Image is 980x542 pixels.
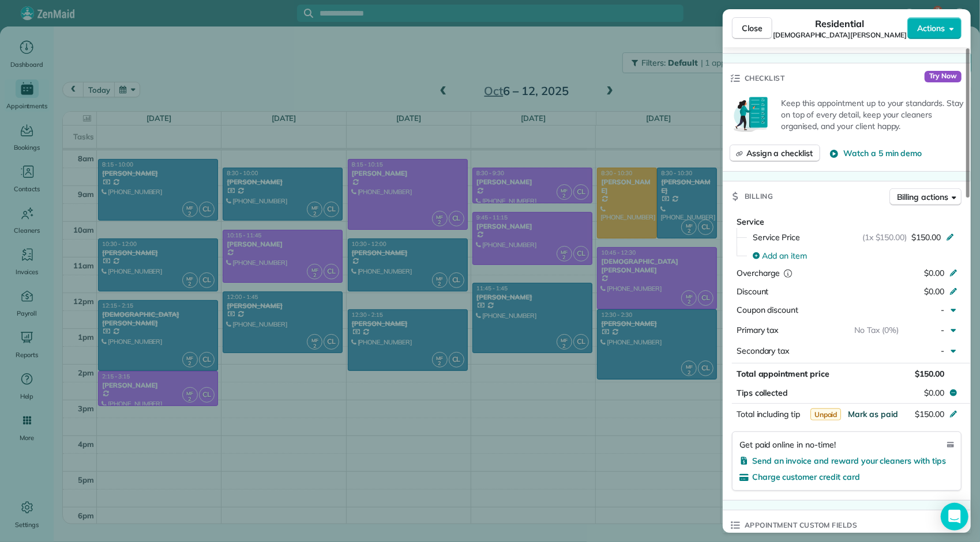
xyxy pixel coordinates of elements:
span: - [941,325,944,335]
span: Discount [737,286,769,297]
button: Watch a 5 min demo [829,147,922,159]
span: Total appointment price [737,369,829,379]
span: $150.00 [915,369,944,379]
span: Residential [816,17,865,31]
span: $0.00 [924,286,944,297]
span: Send an invoice and reward your cleaners with tips [752,456,946,466]
span: [DEMOGRAPHIC_DATA][PERSON_NAME] [773,31,907,40]
span: Secondary tax [737,346,790,356]
span: Actions [917,22,945,34]
span: $0.00 [924,268,944,278]
span: Appointment custom fields [745,520,858,531]
button: Add an item [746,247,962,265]
div: Open Intercom Messenger [941,503,968,530]
button: Assign a checklist [730,145,820,162]
span: Total including tip [737,409,800,419]
span: Get paid online in no-time! [739,439,836,450]
button: Tips collected$0.00 [732,385,962,401]
span: - [941,346,944,356]
span: Unpaid [810,408,842,420]
button: Close [732,17,772,39]
span: $0.00 [924,387,944,399]
span: Service [737,217,764,227]
span: Tips collected [737,387,788,399]
span: Assign a checklist [746,147,813,159]
p: Keep this appointment up to your standards. Stay on top of every detail, keep your cleaners organ... [781,97,964,132]
span: Watch a 5 min demo [843,147,922,159]
span: Close [742,22,763,34]
span: Charge customer credit card [752,472,860,482]
div: Overcharge [737,267,836,279]
span: $150.00 [915,409,944,419]
span: Coupon discount [737,305,798,315]
span: Try Now [925,71,962,82]
span: Checklist [745,73,785,84]
button: Mark as paid [848,408,898,420]
span: - [941,305,944,315]
span: Service Price [753,232,801,243]
span: Add an item [762,250,807,261]
span: $150.00 [911,232,941,243]
span: Primary tax [737,325,779,335]
span: (1x $150.00) [862,232,907,243]
span: No Tax (0%) [854,325,899,335]
button: Service Price(1x $150.00)$150.00 [746,228,962,247]
span: Billing actions [897,191,948,203]
span: Billing [745,191,774,202]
